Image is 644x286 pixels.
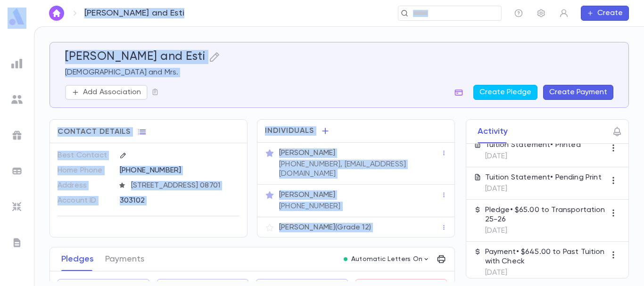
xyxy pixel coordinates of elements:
button: Activity [478,120,508,143]
p: Tuition Statement • Pending Print [485,173,602,182]
p: Address [58,178,112,193]
p: Add Association [83,88,141,97]
p: [DATE] [485,226,606,236]
h5: [PERSON_NAME] and Esti [65,50,205,64]
p: Pledge • $65.00 to Transportation 25-26 [485,205,606,224]
button: Payments [105,247,144,271]
p: [PHONE_NUMBER] [279,202,340,211]
p: Automatic Letters On [351,255,423,263]
p: Home Phone [58,163,112,178]
button: Create Pledge [473,85,537,100]
img: letters_grey.7941b92b52307dd3b8a917253454ce1c.svg [11,237,23,248]
p: [DATE] [485,152,581,161]
span: [STREET_ADDRESS] 08701 [127,181,240,190]
p: [PERSON_NAME] (Grade 12) [279,223,371,232]
p: [PHONE_NUMBER], [EMAIL_ADDRESS][DOMAIN_NAME] [279,160,441,179]
p: [DEMOGRAPHIC_DATA] and Mrs. [65,68,613,77]
p: [PERSON_NAME] [279,148,335,158]
span: Contact Details [58,127,131,137]
p: [DATE] [485,268,606,278]
button: Create Payment [543,85,613,100]
div: [PHONE_NUMBER] [120,163,239,177]
button: Pledges [61,247,94,271]
img: reports_grey.c525e4749d1bce6a11f5fe2a8de1b229.svg [11,58,23,69]
img: logo [8,8,26,26]
button: Add Association [65,85,148,100]
p: Best Contact [58,148,112,163]
p: [PERSON_NAME] [279,190,335,200]
img: campaigns_grey.99e729a5f7ee94e3726e6486bddda8f1.svg [11,130,23,141]
p: Account ID [58,193,112,208]
img: imports_grey.530a8a0e642e233f2baf0ef88e8c9fcb.svg [11,201,23,212]
img: students_grey.60c7aba0da46da39d6d829b817ac14fc.svg [11,94,23,105]
img: home_white.a664292cf8c1dea59945f0da9f25487c.svg [51,9,62,17]
img: batches_grey.339ca447c9d9533ef1741baa751efc33.svg [11,165,23,177]
div: 303102 [120,193,215,207]
span: Individuals [265,126,314,136]
p: Payment • $645.00 to Past Tuition with Check [485,247,606,266]
p: [PERSON_NAME] and Esti [84,8,184,18]
p: Tuition Statement • Printed [485,140,581,150]
p: [DATE] [485,184,602,194]
button: Create [581,6,629,21]
button: Automatic Letters On [340,253,434,266]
